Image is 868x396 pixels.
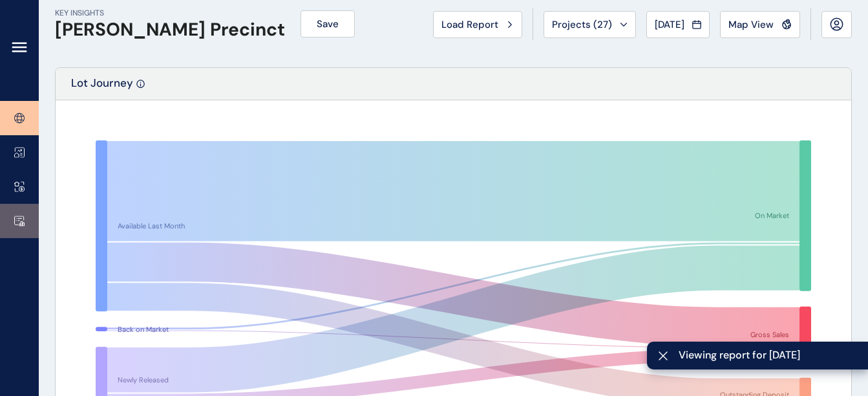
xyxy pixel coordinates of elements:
[317,17,339,30] span: Save
[433,11,522,38] button: Load Report
[55,8,285,19] p: KEY INSIGHTS
[544,11,636,38] button: Projects (27)
[728,18,774,31] span: Map View
[441,18,498,31] span: Load Report
[646,11,710,38] button: [DATE]
[71,76,133,100] p: Lot Journey
[552,18,612,31] span: Projects ( 27 )
[720,11,800,38] button: Map View
[655,18,684,31] span: [DATE]
[55,19,285,41] h1: [PERSON_NAME] Precinct
[679,348,858,362] span: Viewing report for [DATE]
[301,10,355,38] button: Save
